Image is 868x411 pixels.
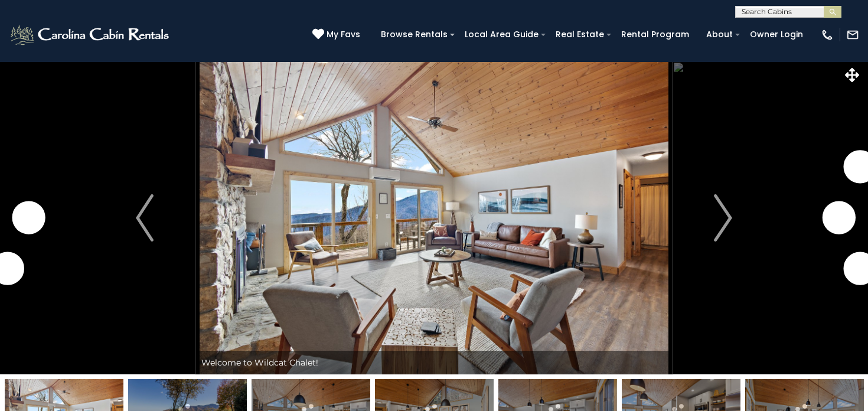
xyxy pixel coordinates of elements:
[195,351,673,374] div: Welcome to Wildcat Chalet!
[459,25,544,44] a: Local Area Guide
[846,28,859,41] img: mail-regular-white.png
[375,25,453,44] a: Browse Rentals
[94,61,195,374] button: Previous
[744,25,809,44] a: Owner Login
[821,28,834,41] img: phone-regular-white.png
[673,61,774,374] button: Next
[700,25,739,44] a: About
[615,25,695,44] a: Rental Program
[136,194,154,242] img: arrow
[312,28,363,41] a: My Favs
[9,23,172,47] img: White-1-2.png
[327,28,360,41] span: My Favs
[550,25,610,44] a: Real Estate
[714,194,732,242] img: arrow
